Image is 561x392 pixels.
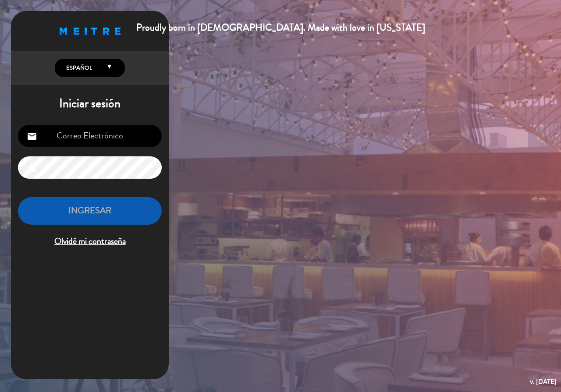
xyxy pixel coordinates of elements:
[18,125,162,147] input: Correo Electrónico
[64,64,92,72] span: Español
[530,376,557,388] div: v. [DATE]
[27,131,37,141] i: email
[11,96,169,111] h1: Iniciar sesión
[27,162,37,173] i: lock
[18,234,162,249] span: Olvidé mi contraseña
[18,197,162,225] button: INGRESAR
